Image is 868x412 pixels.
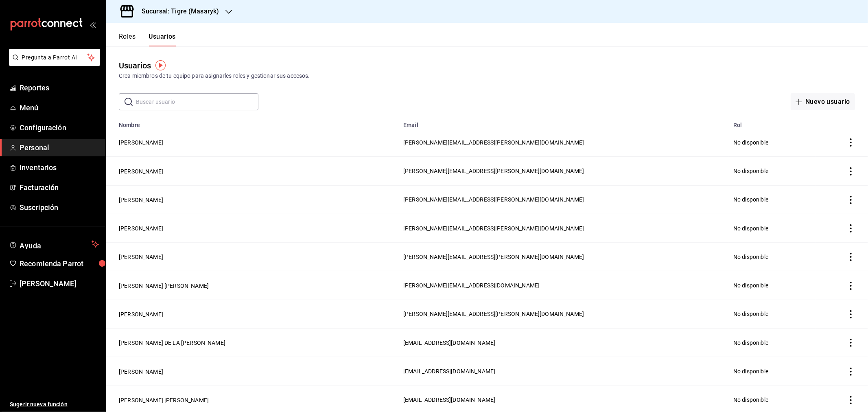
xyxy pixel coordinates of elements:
[119,33,136,46] button: Roles
[847,224,855,232] button: actions
[20,122,99,133] span: Configuración
[403,196,584,203] span: [PERSON_NAME][EMAIL_ADDRESS][PERSON_NAME][DOMAIN_NAME]
[847,310,855,318] button: actions
[403,397,495,403] span: [EMAIL_ADDRESS][DOMAIN_NAME]
[728,357,816,386] td: No disponible
[119,33,176,46] div: navigation tabs
[155,60,166,70] img: Tooltip marker
[403,139,584,146] span: [PERSON_NAME][EMAIL_ADDRESS][PERSON_NAME][DOMAIN_NAME]
[847,138,855,147] button: actions
[90,21,96,28] button: open_drawer_menu
[135,7,219,16] h3: Sucursal: Tigre (Masaryk)
[728,157,816,185] td: No disponible
[9,49,100,66] button: Pregunta a Parrot AI
[106,117,398,128] th: Nombre
[119,282,209,290] button: [PERSON_NAME] [PERSON_NAME]
[20,102,99,113] span: Menú
[119,310,163,318] button: [PERSON_NAME]
[119,59,151,72] div: Usuarios
[20,278,99,289] span: [PERSON_NAME]
[20,258,99,269] span: Recomienda Parrot
[403,282,540,289] span: [PERSON_NAME][EMAIL_ADDRESS][DOMAIN_NAME]
[136,94,258,110] input: Buscar usuario
[728,243,816,271] td: No disponible
[847,368,855,376] button: actions
[20,202,99,213] span: Suscripción
[119,138,163,147] button: [PERSON_NAME]
[728,271,816,300] td: No disponible
[847,253,855,261] button: actions
[149,33,176,46] button: Usuarios
[119,196,163,204] button: [PERSON_NAME]
[403,168,584,174] span: [PERSON_NAME][EMAIL_ADDRESS][PERSON_NAME][DOMAIN_NAME]
[403,340,495,346] span: [EMAIL_ADDRESS][DOMAIN_NAME]
[847,282,855,290] button: actions
[728,185,816,214] td: No disponible
[847,396,855,404] button: actions
[728,214,816,242] td: No disponible
[6,59,100,68] a: Pregunta a Parrot AI
[791,93,855,110] button: Nuevo usuario
[728,128,816,157] td: No disponible
[119,253,163,261] button: [PERSON_NAME]
[119,339,225,347] button: [PERSON_NAME] DE LA [PERSON_NAME]
[119,224,163,232] button: [PERSON_NAME]
[398,117,728,128] th: Email
[20,142,99,153] span: Personal
[728,329,816,357] td: No disponible
[119,396,209,404] button: [PERSON_NAME] [PERSON_NAME]
[119,368,163,376] button: [PERSON_NAME]
[403,311,584,317] span: [PERSON_NAME][EMAIL_ADDRESS][PERSON_NAME][DOMAIN_NAME]
[22,53,87,62] span: Pregunta a Parrot AI
[119,167,163,175] button: [PERSON_NAME]
[403,368,495,375] span: [EMAIL_ADDRESS][DOMAIN_NAME]
[847,167,855,175] button: actions
[10,400,99,409] span: Sugerir nueva función
[20,162,99,173] span: Inventarios
[728,117,816,128] th: Rol
[403,254,584,260] span: [PERSON_NAME][EMAIL_ADDRESS][PERSON_NAME][DOMAIN_NAME]
[403,225,584,232] span: [PERSON_NAME][EMAIL_ADDRESS][PERSON_NAME][DOMAIN_NAME]
[20,182,99,193] span: Facturación
[847,196,855,204] button: actions
[20,82,99,93] span: Reportes
[728,300,816,328] td: No disponible
[119,72,855,80] div: Crea miembros de tu equipo para asignarles roles y gestionar sus accesos.
[847,339,855,347] button: actions
[20,239,88,249] span: Ayuda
